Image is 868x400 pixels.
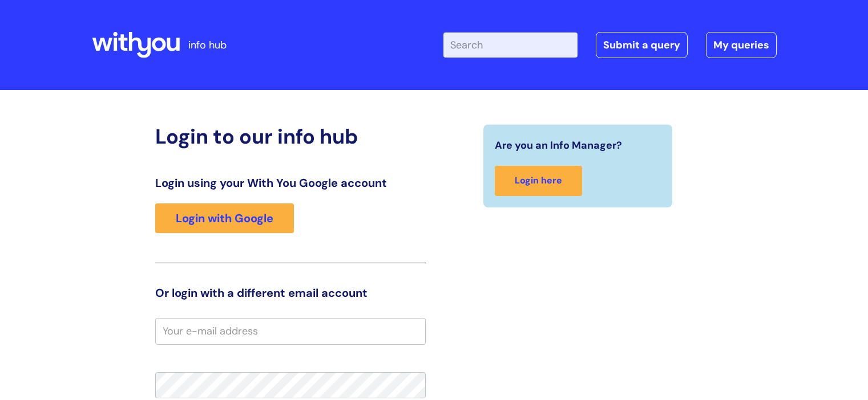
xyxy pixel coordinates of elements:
[443,32,578,58] input: Search
[155,176,426,190] h3: Login using your With You Google account
[155,318,426,344] input: Your e-mail address
[495,136,622,154] span: Are you an Info Manager?
[155,124,426,149] h2: Login to our info hub
[596,32,688,58] a: Submit a query
[706,32,777,58] a: My queries
[188,36,227,54] p: info hub
[155,286,426,300] h3: Or login with a different email account
[495,166,582,196] a: Login here
[155,203,294,233] a: Login with Google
